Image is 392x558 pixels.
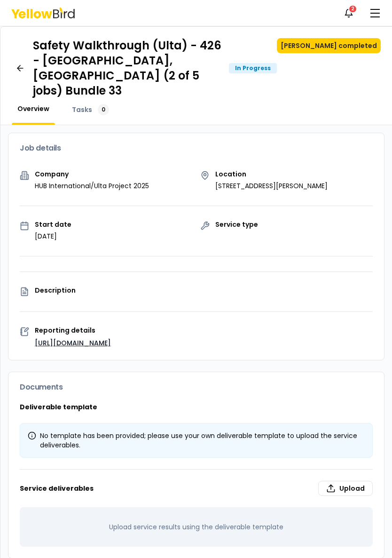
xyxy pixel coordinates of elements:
[35,327,373,334] p: Reporting details
[35,338,111,348] a: [URL][DOMAIN_NAME]
[20,507,373,547] div: Upload service results using the deliverable template
[229,63,277,73] div: In Progress
[277,38,381,53] button: [PERSON_NAME] completed
[20,402,373,412] h3: Deliverable template
[215,171,328,177] p: Location
[35,231,71,241] p: [DATE]
[72,105,92,114] span: Tasks
[348,5,357,13] div: 2
[28,431,365,450] div: No template has been provided; please use your own deliverable template to upload the service del...
[20,144,373,152] h3: Job details
[33,38,221,98] h1: Safety Walkthrough (Ulta) - 426 - [GEOGRAPHIC_DATA], [GEOGRAPHIC_DATA] (2 of 5 jobs) Bundle 33
[215,221,258,228] p: Service type
[318,481,373,496] label: Upload
[215,181,328,191] p: [STREET_ADDRESS][PERSON_NAME]
[20,383,373,391] h3: Documents
[339,4,358,23] button: 2
[35,221,71,228] p: Start date
[35,181,149,191] p: HUB International/Ulta Project 2025
[98,104,109,115] div: 0
[35,287,373,294] p: Description
[35,171,149,177] p: Company
[17,104,49,113] span: Overview
[66,104,115,115] a: Tasks0
[20,481,373,496] h3: Service deliverables
[12,104,55,113] a: Overview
